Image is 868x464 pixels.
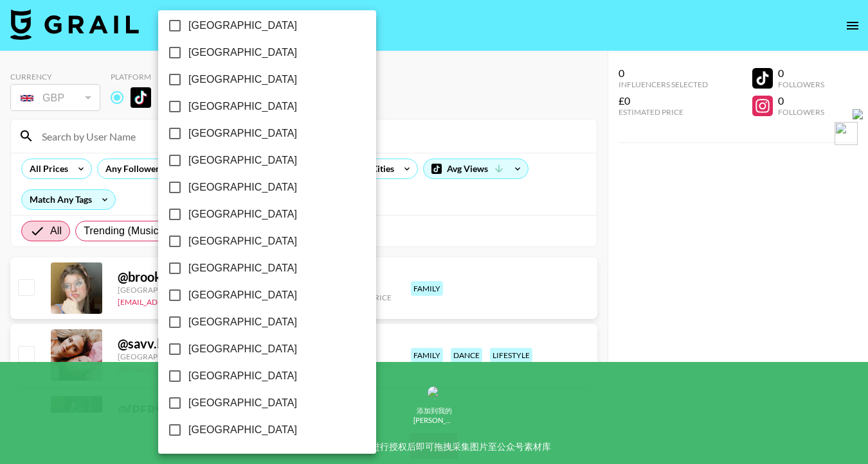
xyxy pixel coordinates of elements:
span: [GEOGRAPHIC_DATA] [188,72,297,87]
span: [GEOGRAPHIC_DATA] [188,153,297,168]
span: [GEOGRAPHIC_DATA] [188,18,297,33]
span: [GEOGRAPHIC_DATA] [188,99,297,114]
span: [GEOGRAPHIC_DATA] [188,234,297,249]
span: [GEOGRAPHIC_DATA] [188,422,297,438]
span: [GEOGRAPHIC_DATA] [188,261,297,276]
span: [GEOGRAPHIC_DATA] [188,288,297,303]
span: [GEOGRAPHIC_DATA] [188,395,297,411]
iframe: Drift Widget Chat Controller [804,400,853,449]
span: [GEOGRAPHIC_DATA] [188,207,297,222]
span: [GEOGRAPHIC_DATA] [188,314,297,330]
span: [GEOGRAPHIC_DATA] [188,126,297,141]
span: [GEOGRAPHIC_DATA] [188,180,297,195]
span: [GEOGRAPHIC_DATA] [188,341,297,357]
span: [GEOGRAPHIC_DATA] [188,368,297,384]
span: [GEOGRAPHIC_DATA] [188,45,297,60]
